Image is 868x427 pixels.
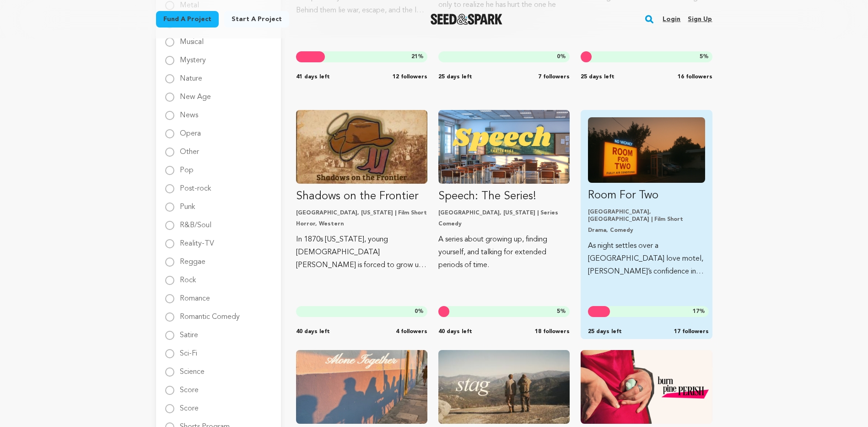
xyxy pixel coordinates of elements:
label: Sci-Fi [180,343,197,357]
span: 7 followers [538,73,570,81]
label: Mystery [180,49,206,64]
a: Seed&Spark Homepage [431,14,502,25]
label: Rock [180,269,196,284]
span: 40 days left [296,328,330,335]
span: % [700,53,709,60]
label: Nature [180,68,202,82]
label: Science [180,361,205,376]
p: As night settles over a [GEOGRAPHIC_DATA] love motel, [PERSON_NAME]’s confidence in her relations... [588,240,705,278]
span: 12 followers [393,73,427,81]
span: 18 followers [535,328,570,335]
span: 40 days left [438,328,472,335]
label: Score [180,379,199,394]
label: Pop [180,159,194,174]
p: [GEOGRAPHIC_DATA], [US_STATE] | Series [438,209,570,217]
span: % [557,308,566,315]
label: Satire [180,324,198,339]
a: Sign up [688,12,712,27]
a: Fund Shadows on the Frontier [296,110,427,272]
label: New Age [180,86,211,101]
label: Opera [180,123,201,137]
p: Horror, Western [296,220,427,228]
span: 5 [557,309,560,314]
span: 21 [411,54,418,60]
a: Start a project [224,11,289,27]
a: Fund a project [156,11,219,27]
p: [GEOGRAPHIC_DATA], [GEOGRAPHIC_DATA] | Film Short [588,208,705,223]
label: Musical [180,31,204,46]
span: % [415,308,424,315]
span: 17 [693,309,699,314]
span: % [557,53,566,60]
span: 5 [700,54,703,60]
span: 17 followers [674,328,709,335]
p: Speech: The Series! [438,189,570,204]
span: 0 [557,54,560,60]
label: Score [180,398,199,412]
label: Punk [180,196,195,211]
p: Drama, Comedy [588,227,705,234]
p: A series about growing up, finding yourself, and talking for extended periods of time. [438,233,570,272]
label: Reality-TV [180,233,214,247]
label: Romantic Comedy [180,306,240,321]
span: 25 days left [438,73,472,81]
span: 0 [415,309,418,314]
label: Other [180,141,199,156]
label: Reggae [180,251,205,266]
p: In 1870s [US_STATE], young [DEMOGRAPHIC_DATA] [PERSON_NAME] is forced to grow up when a monster t... [296,233,427,272]
a: Fund Speech: The Series! [438,110,570,272]
p: Shadows on the Frontier [296,189,427,204]
p: [GEOGRAPHIC_DATA], [US_STATE] | Film Short [296,209,427,217]
a: Login [663,12,680,27]
span: 25 days left [581,73,615,81]
span: 41 days left [296,73,330,81]
label: News [180,104,198,119]
a: Fund Room For Two [588,117,705,278]
p: Comedy [438,220,570,228]
label: Post-rock [180,178,211,192]
span: 4 followers [396,328,427,335]
label: R&B/Soul [180,214,211,229]
img: Seed&Spark Logo Dark Mode [431,14,502,25]
span: % [411,53,424,60]
span: 16 followers [678,73,712,81]
label: Romance [180,288,210,302]
span: 25 days left [588,328,622,335]
p: Room For Two [588,188,705,203]
span: % [693,308,705,315]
